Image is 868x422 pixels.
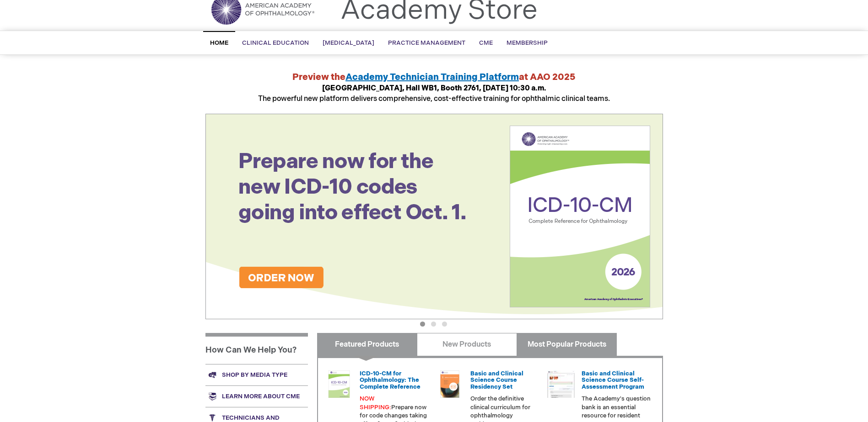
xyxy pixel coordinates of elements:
a: Learn more about CME [205,385,308,407]
img: 02850963u_47.png [436,370,464,398]
span: Practice Management [388,39,465,47]
a: Shop by media type [205,364,308,385]
strong: Preview the at AAO 2025 [292,72,576,83]
a: Academy Technician Training Platform [345,72,519,83]
a: New Products [417,333,517,356]
a: Basic and Clinical Science Course Residency Set [470,370,523,390]
button: 2 of 3 [431,322,436,327]
h1: How Can We Help You? [205,333,308,364]
img: 0120008u_42.png [325,370,353,398]
span: Clinical Education [242,39,309,47]
span: The powerful new platform delivers comprehensive, cost-effective training for ophthalmic clinical... [258,84,610,103]
a: Featured Products [317,333,417,356]
a: Most Popular Products [517,333,617,356]
a: ICD-10-CM for Ophthalmology: The Complete Reference [360,370,421,390]
span: CME [479,39,493,47]
span: [MEDICAL_DATA] [323,39,374,47]
a: Basic and Clinical Science Course Self-Assessment Program [582,370,644,390]
span: Membership [507,39,548,47]
strong: [GEOGRAPHIC_DATA], Hall WB1, Booth 2761, [DATE] 10:30 a.m. [322,84,546,93]
button: 1 of 3 [420,322,425,327]
button: 3 of 3 [442,322,447,327]
img: bcscself_20.jpg [547,370,575,398]
font: NOW SHIPPING: [360,395,391,411]
span: Home [210,39,228,47]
